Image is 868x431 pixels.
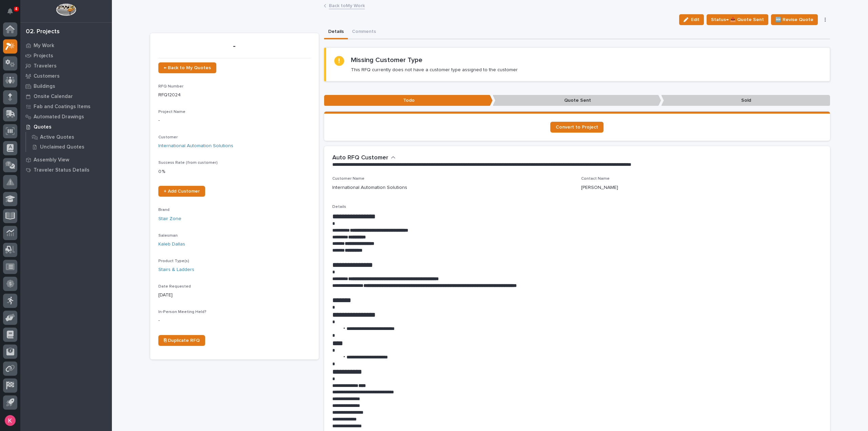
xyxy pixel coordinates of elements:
[158,41,311,51] p: -
[332,184,407,191] p: International Automation Solutions
[775,16,813,24] span: 🆕 Revise Quote
[3,413,17,428] button: users-avatar
[332,154,396,162] button: Auto RFQ Customer
[164,189,200,194] span: + Add Customer
[34,157,69,163] p: Assembly View
[20,51,112,61] a: Projects
[34,124,52,130] p: Quotes
[348,25,380,39] button: Comments
[158,266,194,273] a: Stairs & Ladders
[34,114,84,120] p: Automated Drawings
[158,110,185,114] span: Project Name
[3,4,17,18] button: Notifications
[34,83,55,90] p: Buildings
[691,17,699,23] span: Edit
[158,135,178,139] span: Customer
[351,56,422,64] h2: Missing Customer Type
[158,310,206,314] span: In-Person Meeting Held?
[158,234,178,238] span: Salesman
[20,81,112,91] a: Buildings
[329,1,365,9] a: Back toMy Work
[20,91,112,101] a: Onsite Calendar
[332,205,346,209] span: Details
[20,155,112,165] a: Assembly View
[20,61,112,71] a: Travelers
[332,154,388,162] h2: Auto RFQ Customer
[158,241,185,248] a: Kaleb Dallas
[158,215,181,222] a: Stair Zone
[56,3,76,16] img: Workspace Logo
[158,317,311,324] p: -
[158,335,205,346] a: ⎘ Duplicate RFQ
[26,28,60,36] div: 02. Projects
[679,14,704,25] button: Edit
[20,112,112,122] a: Automated Drawings
[158,161,218,165] span: Success Rate (from customer)
[158,259,189,263] span: Product Type(s)
[34,73,60,79] p: Customers
[158,208,170,212] span: Brand
[20,40,112,51] a: My Work
[550,122,604,133] a: Convert to Project
[158,117,311,124] p: -
[158,285,191,289] span: Date Requested
[34,94,73,100] p: Onsite Calendar
[581,184,618,191] p: [PERSON_NAME]
[40,144,84,150] p: Unclaimed Quotes
[8,8,17,19] div: Notifications4
[34,53,53,59] p: Projects
[26,132,112,142] a: Active Quotes
[707,14,768,25] button: Status→ 📤 Quote Sent
[711,16,764,24] span: Status→ 📤 Quote Sent
[20,71,112,81] a: Customers
[20,101,112,112] a: Fab and Coatings Items
[158,292,311,299] p: [DATE]
[34,167,90,173] p: Traveler Status Details
[164,338,200,343] span: ⎘ Duplicate RFQ
[158,92,311,99] p: RFQ12024
[26,142,112,152] a: Unclaimed Quotes
[351,67,518,73] p: This RFQ currently does not have a customer type assigned to the customer
[164,65,211,70] span: ← Back to My Quotes
[158,168,311,175] p: 0 %
[34,104,91,110] p: Fab and Coatings Items
[34,63,57,69] p: Travelers
[158,62,216,73] a: ← Back to My Quotes
[40,134,74,140] p: Active Quotes
[324,95,493,106] p: Todo
[158,142,233,150] a: International Automation Solutions
[34,43,54,49] p: My Work
[332,177,364,181] span: Customer Name
[771,14,818,25] button: 🆕 Revise Quote
[20,122,112,132] a: Quotes
[158,186,205,197] a: + Add Customer
[556,125,598,130] span: Convert to Project
[20,165,112,175] a: Traveler Status Details
[15,6,17,11] p: 4
[324,25,348,39] button: Details
[158,84,183,89] span: RFQ Number
[493,95,661,106] p: Quote Sent
[661,95,830,106] p: Sold
[581,177,610,181] span: Contact Name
